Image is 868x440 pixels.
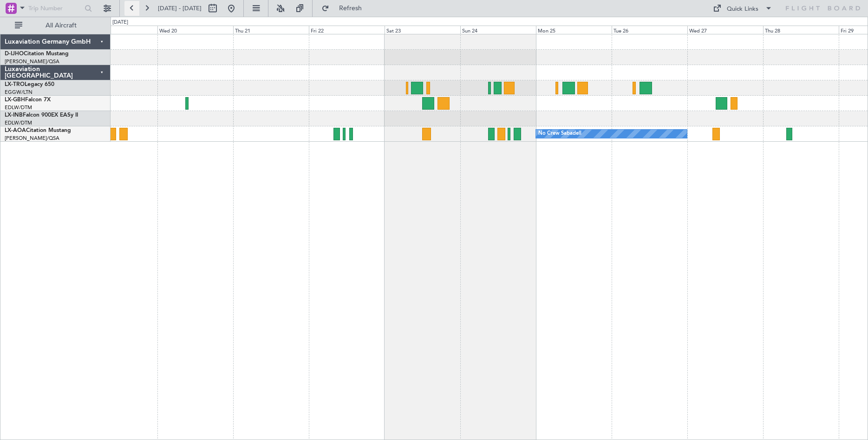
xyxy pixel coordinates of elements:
[5,119,32,126] a: EDLW/DTM
[82,26,157,34] div: Tue 19
[112,19,128,26] div: [DATE]
[317,1,373,16] button: Refresh
[538,127,581,141] div: No Crew Sabadell
[5,82,54,87] a: LX-TROLegacy 650
[763,26,839,34] div: Thu 28
[385,26,460,34] div: Sat 23
[5,58,59,65] a: [PERSON_NAME]/QSA
[5,89,33,96] a: EGGW/LTN
[5,112,23,118] span: LX-INB
[5,51,24,57] span: D-IJHO
[331,5,370,12] span: Refresh
[460,26,536,34] div: Sun 24
[158,4,202,13] span: [DATE] - [DATE]
[5,51,69,57] a: D-IJHOCitation Mustang
[5,135,59,142] a: [PERSON_NAME]/QSA
[10,18,101,33] button: All Aircraft
[5,82,25,87] span: LX-TRO
[5,97,25,103] span: LX-GBH
[157,26,233,34] div: Wed 20
[28,1,82,15] input: Trip Number
[5,104,32,111] a: EDLW/DTM
[687,26,763,34] div: Wed 27
[5,97,51,103] a: LX-GBHFalcon 7X
[727,5,758,14] div: Quick Links
[5,128,71,133] a: LX-AOACitation Mustang
[5,112,78,118] a: LX-INBFalcon 900EX EASy II
[536,26,612,34] div: Mon 25
[612,26,687,34] div: Tue 26
[309,26,385,34] div: Fri 22
[233,26,309,34] div: Thu 21
[708,1,777,16] button: Quick Links
[24,22,98,29] span: All Aircraft
[5,128,26,133] span: LX-AOA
